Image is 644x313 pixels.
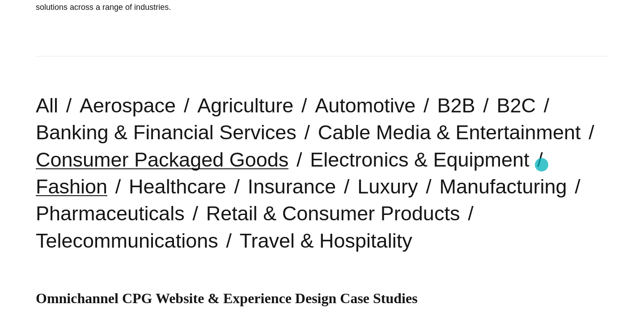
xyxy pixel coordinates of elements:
h1: Omnichannel CPG Website & Experience Design Case Studies [36,290,608,307]
a: All [36,94,58,117]
a: Retail & Consumer Products [206,202,460,225]
a: Automotive [315,94,415,117]
a: Consumer Packaged Goods [36,148,288,171]
a: Travel & Hospitality [240,229,412,252]
a: Banking & Financial Services [36,121,297,144]
a: Manufacturing [439,175,567,198]
a: Pharmaceuticals [36,202,185,225]
a: Fashion [36,175,107,198]
a: Electronics & Equipment [310,148,529,171]
a: Aerospace [80,94,176,117]
a: Agriculture [197,94,293,117]
a: B2C [496,94,536,117]
a: Cable Media & Entertainment [318,121,581,144]
a: Luxury [357,175,418,198]
a: Telecommunications [36,229,218,252]
a: B2B [437,94,475,117]
a: Insurance [248,175,336,198]
a: Healthcare [129,175,226,198]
